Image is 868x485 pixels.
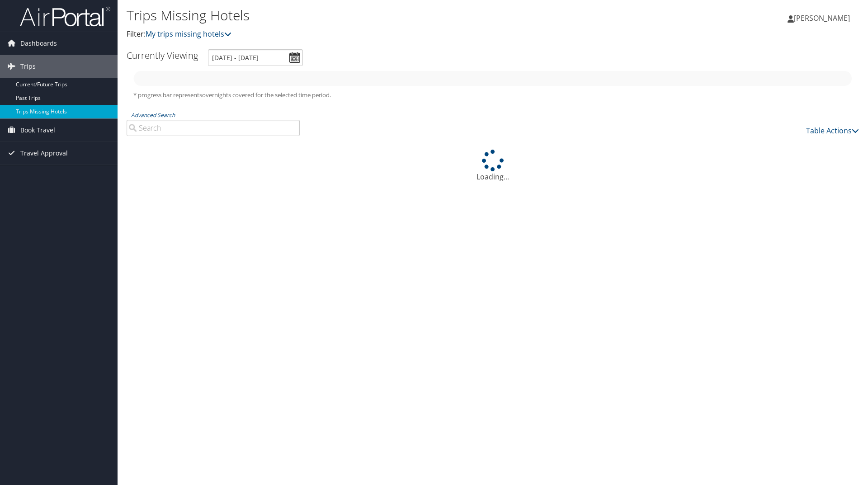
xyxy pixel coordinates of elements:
a: Advanced Search [131,111,175,119]
div: Loading... [127,150,859,182]
h3: Currently Viewing [127,49,198,61]
h1: Trips Missing Hotels [127,6,615,25]
input: Advanced Search [127,120,300,136]
a: [PERSON_NAME] [788,5,859,32]
h5: * progress bar represents overnights covered for the selected time period. [133,91,852,99]
a: Table Actions [806,126,859,136]
p: Filter: [127,28,615,40]
a: My trips missing hotels [146,29,231,39]
span: [PERSON_NAME] [794,13,850,23]
span: Travel Approval [20,142,68,165]
span: Dashboards [20,32,57,55]
span: Book Travel [20,119,55,141]
input: [DATE] - [DATE] [208,49,303,66]
img: airportal-logo.png [20,6,110,27]
span: Trips [20,55,36,78]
